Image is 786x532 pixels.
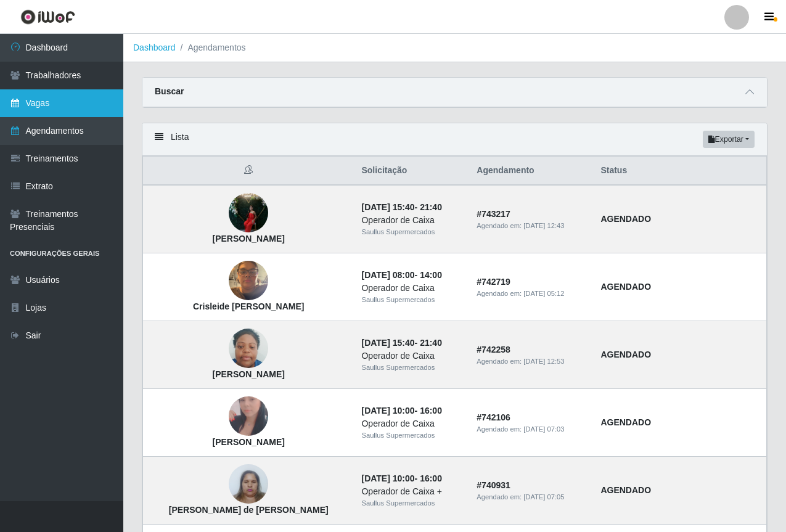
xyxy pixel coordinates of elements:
div: Operador de Caixa [361,417,462,430]
strong: AGENDADO [600,417,651,427]
div: Saullus Supermercados [361,227,462,237]
div: Agendado em: [477,492,586,502]
th: Status [593,157,766,186]
nav: breadcrumb [123,34,786,62]
a: Dashboard [133,43,176,52]
strong: Crisleide [PERSON_NAME] [193,301,304,311]
time: [DATE] 10:00 [361,406,414,415]
strong: [PERSON_NAME] [213,234,285,243]
strong: AGENDADO [600,214,651,224]
img: Elidiane Cristina de Oliveira Duarte [229,376,268,457]
div: Saullus Supermercados [361,498,462,509]
time: [DATE] 07:05 [523,493,564,501]
div: Saullus Supermercados [361,295,462,305]
div: Agendado em: [477,221,586,231]
div: Operador de Caixa [361,350,462,362]
img: Egidia Rosângela da Silva [229,322,268,375]
button: Exportar [703,131,755,148]
time: [DATE] 10:00 [361,473,414,483]
time: [DATE] 05:12 [523,290,564,297]
strong: - [361,406,441,415]
div: Operador de Caixa + [361,485,462,498]
div: Agendado em: [477,289,586,299]
strong: - [361,338,441,348]
div: Operador de Caixa [361,282,462,295]
img: CoreUI Logo [20,9,75,25]
time: [DATE] 08:00 [361,270,414,280]
div: Saullus Supermercados [361,362,462,373]
strong: # 740931 [477,480,510,490]
strong: - [361,473,441,483]
strong: [PERSON_NAME] [213,369,285,379]
strong: # 742719 [477,277,510,287]
time: [DATE] 15:40 [361,202,414,212]
strong: # 742106 [477,412,510,422]
img: Rita de Cassia Leandro dos Santos [229,458,268,510]
strong: [PERSON_NAME] [213,437,285,447]
th: Agendamento [469,157,593,186]
time: 21:40 [420,338,442,348]
strong: [PERSON_NAME] de [PERSON_NAME] [169,505,329,515]
time: [DATE] 12:53 [523,358,564,365]
div: Saullus Supermercados [361,430,462,441]
time: 21:40 [420,202,442,212]
strong: AGENDADO [600,485,651,495]
strong: AGENDADO [600,282,651,292]
img: Crisleide Marculino dos Santos [229,255,268,307]
div: Agendado em: [477,356,586,367]
strong: - [361,202,441,212]
strong: AGENDADO [600,350,651,359]
div: Agendado em: [477,424,586,435]
time: 14:00 [420,270,442,280]
time: [DATE] 15:40 [361,338,414,348]
strong: Buscar [155,86,184,96]
strong: - [361,270,441,280]
div: Lista [142,123,767,156]
strong: # 743217 [477,209,510,219]
time: 16:00 [420,473,442,483]
time: 16:00 [420,406,442,415]
li: Agendamentos [176,41,246,54]
img: Joyce Soares dos Santos [229,187,268,239]
div: Operador de Caixa [361,214,462,227]
time: [DATE] 12:43 [523,222,564,229]
strong: # 742258 [477,345,510,354]
th: Solicitação [354,157,469,186]
time: [DATE] 07:03 [523,425,564,433]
